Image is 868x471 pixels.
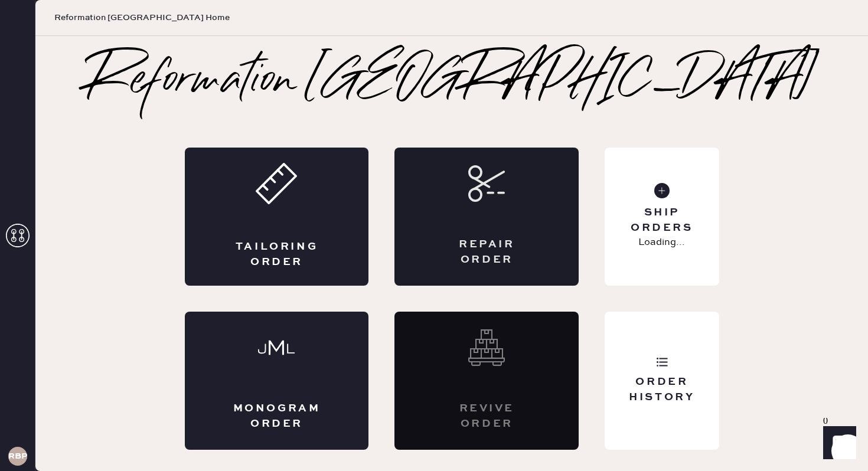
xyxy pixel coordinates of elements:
div: Tailoring Order [232,240,322,269]
iframe: Front Chat [812,418,863,469]
div: Order History [614,375,709,404]
div: Ship Orders [614,205,709,235]
div: Repair Order [442,237,531,267]
div: Monogram Order [232,401,322,431]
div: Interested? Contact us at care@hemster.co [394,312,579,450]
h2: Reformation [GEOGRAPHIC_DATA] [87,58,817,105]
p: Loading... [638,235,685,250]
span: Reformation [GEOGRAPHIC_DATA] Home [54,12,230,24]
h3: RBPA [8,452,27,460]
div: Revive order [442,401,531,431]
